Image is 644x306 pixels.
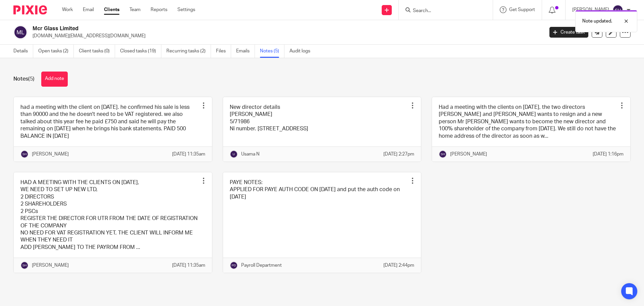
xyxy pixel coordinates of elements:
a: Files [216,45,231,58]
img: svg%3E [230,150,238,158]
span: (5) [28,76,35,82]
img: svg%3E [20,150,29,158]
a: Recurring tasks (2) [166,45,211,58]
img: Pixie [13,5,47,14]
a: Settings [177,6,195,13]
a: Create task [549,27,588,38]
p: [DATE] 2:44pm [383,262,414,269]
a: Audit logs [289,45,315,58]
a: Closed tasks (19) [120,45,161,58]
p: [DATE] 11:35am [172,151,205,158]
h2: Mcr Glass Limited [33,25,438,32]
p: [DATE] 1:16pm [593,151,624,158]
p: Payroll Department [241,262,282,269]
p: [DATE] 11:35am [172,262,205,269]
img: svg%3E [20,261,29,269]
a: Reports [151,6,167,13]
img: svg%3E [13,25,28,39]
p: Usama N [241,151,260,158]
a: Email [83,6,94,13]
a: Open tasks (2) [38,45,74,58]
p: Note updated. [582,18,612,25]
a: Emails [236,45,255,58]
a: Notes (5) [260,45,284,58]
a: Details [13,45,33,58]
a: Team [129,6,141,13]
p: [PERSON_NAME] [450,151,487,158]
img: svg%3E [612,5,623,15]
p: [PERSON_NAME] [32,151,69,158]
p: [DOMAIN_NAME][EMAIL_ADDRESS][DOMAIN_NAME] [33,33,539,39]
h1: Notes [13,76,35,83]
p: [PERSON_NAME] [32,262,69,269]
img: svg%3E [230,261,238,269]
button: Add note [41,72,68,87]
p: [DATE] 2:27pm [383,151,414,158]
a: Clients [104,6,119,13]
a: Client tasks (0) [79,45,115,58]
a: Work [62,6,73,13]
img: svg%3E [439,150,447,158]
